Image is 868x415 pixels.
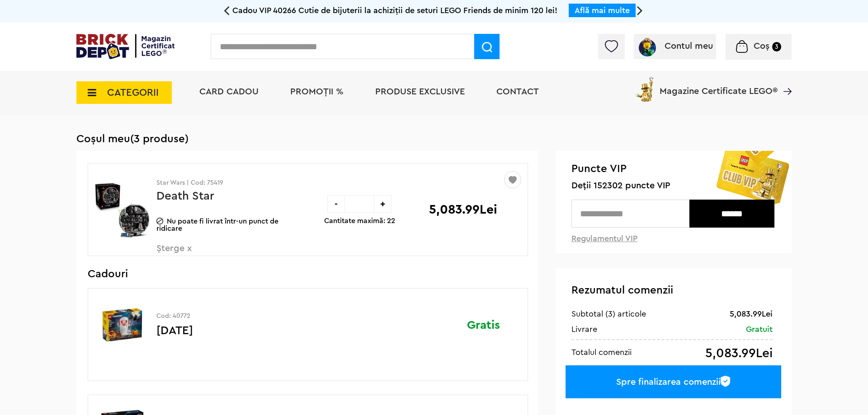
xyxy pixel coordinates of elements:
p: Star Wars | Cod: 75419 [156,180,285,186]
small: 3 [772,42,781,51]
p: Cantitate maximă: 22 [324,217,395,224]
span: Cadou VIP 40266 Cutie de bijuterii la achiziții de seturi LEGO Friends de minim 120 lei! [232,6,557,14]
a: Regulamentul VIP [571,234,637,242]
span: CATEGORII [107,88,159,98]
div: Subtotal (3) articole [571,308,646,319]
a: Produse exclusive [375,87,465,96]
span: Coș [754,42,769,51]
a: PROMOȚII % [290,87,344,96]
span: Deții 152302 puncte VIP [571,181,776,191]
p: Cod: 40772 [156,313,285,319]
span: Puncte VIP [571,162,776,176]
img: Death Star [94,176,150,244]
a: Spre finalizarea comenzii [566,365,781,398]
a: Card Cadou [199,87,259,96]
span: Magazine Certificate LEGO® [660,75,778,96]
a: Death Star [156,190,214,202]
span: Contul meu [665,42,713,51]
div: Gratis [429,289,500,361]
div: Totalul comenzii [571,347,632,358]
h3: Cadouri [88,270,528,279]
div: + [374,195,392,213]
p: [DATE] [156,325,285,348]
div: Gratuit [746,324,773,335]
a: Află mai multe [575,6,630,14]
span: Șterge x [156,244,263,263]
p: Nu poate fi livrat într-un punct de ridicare [156,218,285,232]
span: (3 produse) [130,134,189,145]
span: Rezumatul comenzii [571,285,673,296]
img: Halloween [94,291,150,359]
a: Magazine Certificate LEGO® [778,75,792,84]
div: 5,083.99Lei [705,347,773,360]
a: Contact [496,87,539,96]
h1: Coșul meu [76,133,792,145]
div: - [327,195,345,213]
div: 5,083.99Lei [730,308,773,319]
div: Livrare [571,324,597,335]
p: 5,083.99Lei [429,203,497,216]
a: Contul meu [637,42,713,51]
